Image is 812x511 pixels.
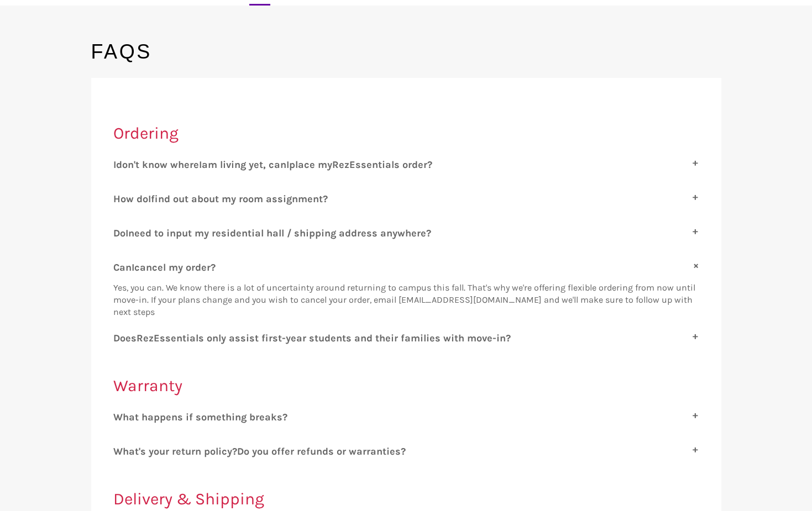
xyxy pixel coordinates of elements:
span: ez [143,332,154,344]
h1: FAQs [91,38,721,66]
span: an [119,261,132,273]
label: H I [113,193,699,205]
span: ez [339,159,349,171]
label: C I [113,261,699,273]
span: Yes, you can. We know there is a lot of uncertainty around returning to campus this fall. That's ... [113,282,695,317]
span: hat's your return policy? [123,445,237,457]
h2: Warranty [113,375,699,397]
h2: Ordering [113,122,699,145]
span: cancel my order? [134,261,216,273]
label: D I [113,227,699,239]
span: place my [289,159,332,171]
span: ssentials only assist first-year students and their families with move-in? [160,332,511,344]
label: W [113,411,699,423]
label: W D [113,445,699,457]
label: I I I R E [113,159,699,171]
span: find out about my room assignment? [151,193,328,205]
span: ssentials order? [355,159,432,171]
h2: Delivery & Shipping [113,488,699,510]
span: oes [120,332,137,344]
span: am living yet, can [202,159,286,171]
span: ow do [121,193,148,205]
label: D R E [113,332,699,344]
span: need to input my residential hall / shipping address anywhere? [128,227,431,239]
span: hat happens if something breaks? [123,411,287,423]
span: don't know where [116,159,199,171]
span: o [120,227,125,239]
span: o you offer refunds or warranties? [244,445,406,457]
